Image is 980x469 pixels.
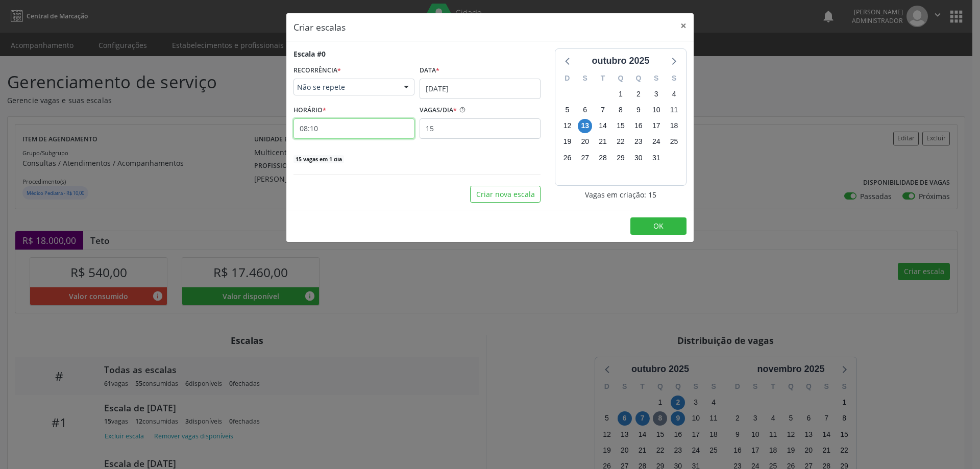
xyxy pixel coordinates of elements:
[576,70,594,86] div: S
[297,82,394,92] span: Não se repete
[614,103,628,117] span: quarta-feira, 8 de outubro de 2025
[578,151,592,165] span: segunda-feira, 27 de outubro de 2025
[649,135,664,149] span: sexta-feira, 24 de outubro de 2025
[470,186,541,203] button: Criar nova escala
[667,103,681,117] span: sábado, 11 de outubro de 2025
[578,119,592,133] span: segunda-feira, 13 de outubro de 2025
[578,135,592,149] span: segunda-feira, 20 de outubro de 2025
[667,87,681,101] span: sábado, 4 de outubro de 2025
[293,118,414,139] input: 00:00
[614,135,628,149] span: quarta-feira, 22 de outubro de 2025
[631,119,646,133] span: quinta-feira, 16 de outubro de 2025
[631,151,646,165] span: quinta-feira, 30 de outubro de 2025
[293,155,344,163] span: 15 vagas em 1 dia
[614,119,628,133] span: quarta-feira, 15 de outubro de 2025
[420,63,439,79] label: Data
[667,119,681,133] span: sábado, 18 de outubro de 2025
[420,103,457,118] label: VAGAS/DIA
[560,151,574,165] span: domingo, 26 de outubro de 2025
[293,63,341,79] label: RECORRÊNCIA
[457,103,466,113] ion-icon: help circle outline
[555,189,687,200] div: Vagas em criação: 15
[630,217,687,235] button: OK
[649,87,664,101] span: sexta-feira, 3 de outubro de 2025
[596,103,610,117] span: terça-feira, 7 de outubro de 2025
[631,87,646,101] span: quinta-feira, 2 de outubro de 2025
[596,135,610,149] span: terça-feira, 21 de outubro de 2025
[293,20,346,34] h5: Criar escalas
[560,103,574,117] span: domingo, 5 de outubro de 2025
[667,135,681,149] span: sábado, 25 de outubro de 2025
[631,135,646,149] span: quinta-feira, 23 de outubro de 2025
[629,70,647,86] div: Q
[587,54,653,68] div: outubro 2025
[612,70,630,86] div: Q
[560,119,574,133] span: domingo, 12 de outubro de 2025
[558,70,576,86] div: D
[293,103,326,118] label: HORÁRIO
[578,103,592,117] span: segunda-feira, 6 de outubro de 2025
[560,135,574,149] span: domingo, 19 de outubro de 2025
[596,151,610,165] span: terça-feira, 28 de outubro de 2025
[649,119,664,133] span: sexta-feira, 17 de outubro de 2025
[594,70,612,86] div: T
[293,48,326,59] div: Escala #0
[653,221,664,231] span: OK
[647,70,665,86] div: S
[649,151,664,165] span: sexta-feira, 31 de outubro de 2025
[596,119,610,133] span: terça-feira, 14 de outubro de 2025
[631,103,646,117] span: quinta-feira, 9 de outubro de 2025
[649,103,664,117] span: sexta-feira, 10 de outubro de 2025
[420,79,541,99] input: Selecione uma data
[614,151,628,165] span: quarta-feira, 29 de outubro de 2025
[673,13,694,38] button: Close
[614,87,628,101] span: quarta-feira, 1 de outubro de 2025
[665,70,683,86] div: S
